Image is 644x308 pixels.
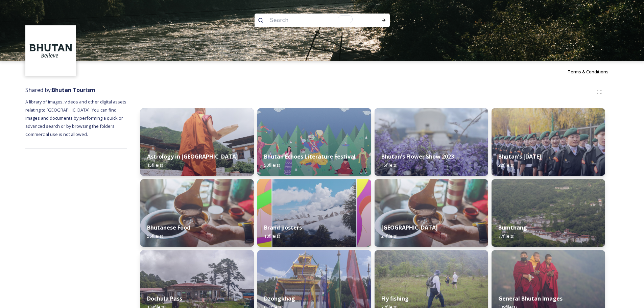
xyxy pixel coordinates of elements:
[25,99,127,137] span: A library of images, videos and other digital assets relating to [GEOGRAPHIC_DATA]. You can find ...
[381,233,397,239] span: 21 file(s)
[498,295,563,302] strong: General Bhutan Images
[147,295,182,302] strong: Dochula Pass
[498,153,541,160] strong: Bhutan's [DATE]
[257,108,371,176] img: Bhutan%2520Echoes7.jpg
[264,224,302,231] strong: Brand posters
[498,233,514,239] span: 77 file(s)
[147,153,238,160] strong: Astrology in [GEOGRAPHIC_DATA]
[264,295,295,302] strong: Dzongkhag
[381,295,409,302] strong: Fly fishing
[492,179,605,247] img: Bumthang%2520180723%2520by%2520Amp%2520Sripimanwat-20.jpg
[381,162,397,168] span: 15 file(s)
[264,162,280,168] span: 50 file(s)
[147,233,163,239] span: 56 file(s)
[568,69,609,75] span: Terms & Conditions
[25,86,95,94] span: Shared by:
[568,68,619,76] a: Terms & Conditions
[257,179,371,247] img: Bhutan_Believe_800_1000_4.jpg
[140,179,254,247] img: Bumdeling%2520090723%2520by%2520Amp%2520Sripimanwat-4.jpg
[52,86,95,94] strong: Bhutan Tourism
[492,108,605,176] img: Bhutan%2520National%2520Day10.jpg
[264,153,356,160] strong: Bhutan Echoes Literature Festival
[267,13,359,28] input: To enrich screen reader interactions, please activate Accessibility in Grammarly extension settings
[140,108,254,176] img: _SCH1465.jpg
[498,162,514,168] span: 22 file(s)
[381,224,438,231] strong: [GEOGRAPHIC_DATA]
[26,26,75,75] img: BT_Logo_BB_Lockup_CMYK_High%2520Res.jpg
[381,153,454,160] strong: Bhutan's Flower Show 2023
[264,233,280,239] span: 18 file(s)
[375,108,488,176] img: Bhutan%2520Flower%2520Show2.jpg
[498,224,527,231] strong: Bumthang
[147,224,190,231] strong: Bhutanese Food
[147,162,163,168] span: 15 file(s)
[375,179,488,247] img: Bumdeling%2520090723%2520by%2520Amp%2520Sripimanwat-4%25202.jpg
